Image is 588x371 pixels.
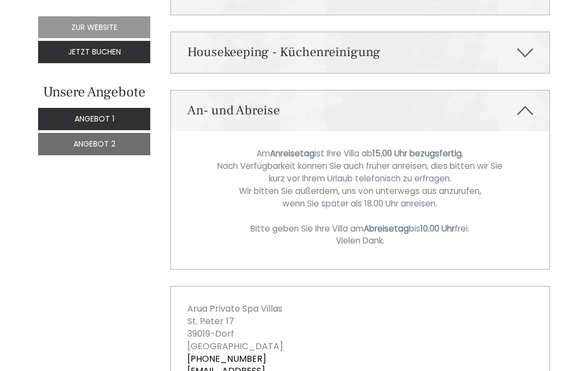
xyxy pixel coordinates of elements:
a: [PHONE_NUMBER] [187,352,266,365]
span: 15.00 Uhr bezugsfertig. [372,148,463,159]
span: 39019 [187,327,210,340]
div: An- und Abreise [171,90,550,131]
div: Housekeeping - Küchenreinigung [171,32,550,73]
a: Zur Website [38,16,150,38]
span: Anreisetag [270,148,315,159]
span: Angebot 2 [73,138,115,149]
span: Abreisetag [364,223,409,234]
div: Unsere Angebote [38,82,150,102]
span: Am ist Ihre Villa ab Nach Verfügbarkeit können Sie auch früher anreisen, dies bitten wir Sie kurz... [217,148,503,246]
span: Arua Private Spa Villas [187,302,283,315]
span: St. Peter 17 [187,315,234,327]
span: 10.00 Uhr [420,223,455,234]
a: Jetzt buchen [38,41,150,63]
span: Dorf [GEOGRAPHIC_DATA] [187,327,283,352]
span: Angebot 1 [75,113,114,124]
